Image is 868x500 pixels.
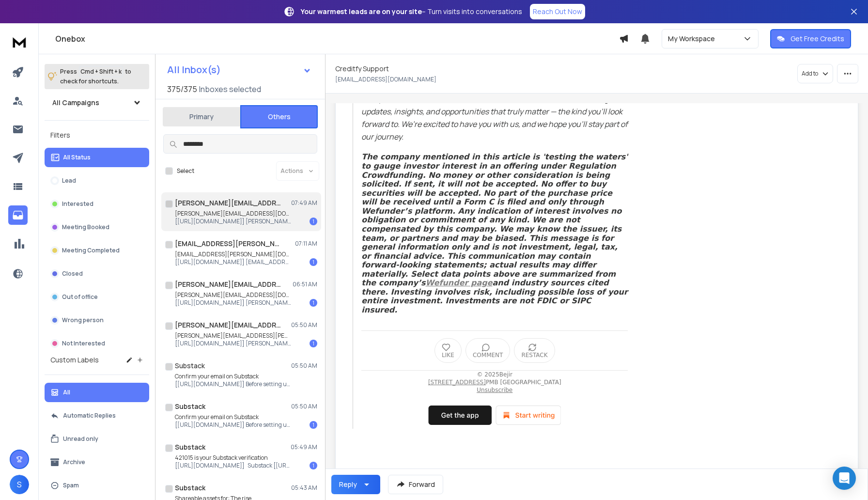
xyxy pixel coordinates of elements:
[52,98,99,108] h1: All Campaigns
[310,299,317,307] div: 1
[293,281,317,288] p: 06:51 AM
[521,352,547,359] span: Restack
[388,475,443,494] button: Forward
[45,128,149,142] h3: Filters
[63,435,98,443] p: Unread only
[10,475,29,494] button: S
[428,379,486,386] a: [STREET_ADDRESS]
[175,413,291,421] p: Confirm your email on Substack
[62,316,104,324] p: Wrong person
[163,106,240,127] button: Primary
[45,171,149,190] button: Lead
[175,299,291,307] p: [[URL][DOMAIN_NAME]] [PERSON_NAME][EMAIL_ADDRESS][DOMAIN_NAME] liked The opportunity brief—tech
[335,64,389,74] h1: Creditfy Support
[833,467,856,490] div: Open Intercom Messenger
[62,270,83,278] p: Closed
[55,33,619,45] h1: Onebox
[79,66,123,77] span: Cmd + Shift + k
[175,340,291,347] p: [[URL][DOMAIN_NAME]] [PERSON_NAME][EMAIL_ADDRESS][PERSON_NAME][DOMAIN_NAME] liked The opportunity...
[62,223,109,231] p: Meeting Booked
[10,33,29,51] img: logo
[477,387,512,393] a: Unsubscribe
[62,177,76,185] p: Lead
[63,482,79,489] p: Spam
[175,280,281,289] h1: [PERSON_NAME][EMAIL_ADDRESS][DOMAIN_NAME]
[668,34,719,44] p: My Workspace
[167,83,197,95] span: 375 / 375
[62,247,120,254] p: Meeting Completed
[473,352,503,359] span: Comment
[175,361,205,371] h1: Substack
[175,258,291,266] p: [[URL][DOMAIN_NAME]] [EMAIL_ADDRESS][PERSON_NAME][DOMAIN_NAME] liked What to try
[175,402,205,411] h1: Substack
[310,258,317,266] div: 1
[175,462,291,469] p: [[URL][DOMAIN_NAME]] Substack [[URL][DOMAIN_NAME]!,w_80,h_80,c_fill,f_auto,q_auto:good,fl_progres...
[770,29,851,48] button: Get Free Credits
[331,475,380,494] button: Reply
[175,198,281,208] h1: [PERSON_NAME][EMAIL_ADDRESS][DOMAIN_NAME]
[45,287,149,307] button: Out of office
[434,338,462,363] a: Like
[175,320,281,330] h1: [PERSON_NAME][EMAIL_ADDRESS][PERSON_NAME][DOMAIN_NAME]
[291,443,317,451] p: 05:49 AM
[361,278,630,314] span: and industry sources cited there. Investing involves risk, including possible loss of your entire...
[240,105,318,128] button: Others
[790,34,844,44] p: Get Free Credits
[301,7,522,16] p: – Turn visits into conversations
[301,7,422,16] strong: Your warmest leads are on your site
[159,60,319,79] button: All Inbox(s)
[45,406,149,425] button: Automatic Replies
[45,383,149,402] button: All
[63,412,116,420] p: Automatic Replies
[465,338,510,363] a: Comment
[45,148,149,167] button: All Status
[533,7,582,16] p: Reach Out Now
[175,454,291,462] p: 421015 is your Substack verification
[45,476,149,495] button: Spam
[291,362,317,370] p: 05:50 AM
[361,81,629,142] span: you always have the option to unsubscribe with one click. But we’re focused on sharing updates, i...
[175,239,281,249] h1: [EMAIL_ADDRESS][PERSON_NAME][DOMAIN_NAME]
[175,250,291,258] p: [EMAIL_ADDRESS][PERSON_NAME][DOMAIN_NAME] liked What to try
[339,480,357,489] div: Reply
[310,421,317,429] div: 1
[60,67,131,86] p: Press to check for shortcuts.
[167,65,221,75] h1: All Inbox(s)
[63,389,70,396] p: All
[310,462,317,469] div: 1
[802,70,818,78] p: Add to
[335,76,436,83] p: [EMAIL_ADDRESS][DOMAIN_NAME]
[310,340,317,347] div: 1
[175,380,291,388] p: [[URL][DOMAIN_NAME]] Before setting up your publication,
[295,240,317,248] p: 07:11 AM
[361,371,628,394] p: © 2025 PMB [GEOGRAPHIC_DATA]
[45,93,149,112] button: All Campaigns
[45,311,149,330] button: Wrong person
[63,458,85,466] p: Archive
[514,338,555,363] a: Restack
[175,332,291,340] p: [PERSON_NAME][EMAIL_ADDRESS][PERSON_NAME][DOMAIN_NAME] liked The opportunity brief—tech
[45,194,149,214] button: Interested
[291,199,317,207] p: 07:49 AM
[175,218,291,225] p: [[URL][DOMAIN_NAME]] [PERSON_NAME][EMAIL_ADDRESS][DOMAIN_NAME] liked Startup radar: AI
[62,293,98,301] p: Out of office
[175,421,291,429] p: [[URL][DOMAIN_NAME]] Before setting up your publication,
[499,371,512,378] span: Bejir
[291,321,317,329] p: 05:50 AM
[175,483,205,493] h1: Substack
[426,278,493,287] a: Wefunder page
[45,241,149,260] button: Meeting Completed
[291,403,317,410] p: 05:50 AM
[175,210,291,218] p: [PERSON_NAME][EMAIL_ADDRESS][DOMAIN_NAME] liked Startup radar: AI
[291,484,317,492] p: 05:43 AM
[62,340,105,347] p: Not Interested
[45,334,149,353] button: Not Interested
[175,291,291,299] p: [PERSON_NAME][EMAIL_ADDRESS][DOMAIN_NAME] liked The opportunity brief—tech
[63,154,91,161] p: All Status
[45,429,149,449] button: Unread only
[175,442,205,452] h1: Substack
